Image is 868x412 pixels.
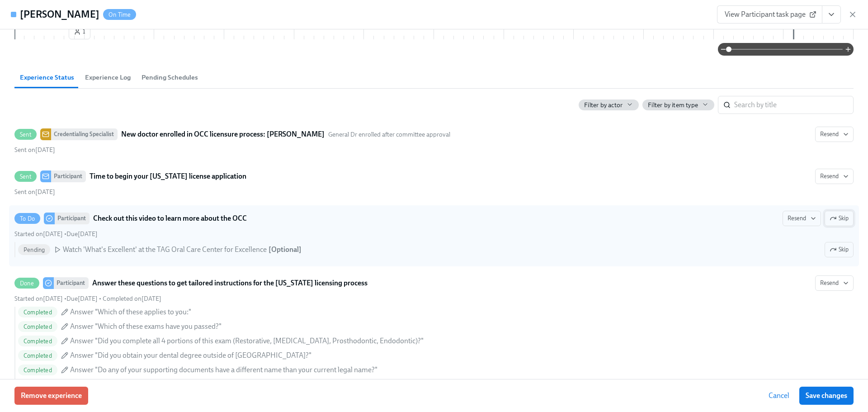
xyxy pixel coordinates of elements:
[14,230,98,238] div: •
[269,245,302,255] div: [ Optional ]
[820,130,849,139] span: Resend
[815,127,854,142] button: SentCredentialing SpecialistNew doctor enrolled in OCC licensure process: [PERSON_NAME]General Dr...
[142,72,198,83] span: Pending Schedules
[788,214,816,223] span: Resend
[121,129,325,140] strong: New doctor enrolled in OCC licensure process: [PERSON_NAME]
[63,245,267,255] span: Watch 'What's Excellent' at the TAG Oral Care Center for Excellence
[783,211,821,226] button: To DoParticipantCheck out this video to learn more about the OCCSkipStarted on[DATE] •Due[DATE] P...
[18,309,57,316] span: Completed
[93,213,247,224] strong: Check out this video to learn more about the OCC
[648,101,698,109] span: Filter by item type
[762,387,796,405] button: Cancel
[14,280,39,287] span: Done
[820,172,849,181] span: Resend
[806,391,847,400] span: Save changes
[820,279,849,288] span: Resend
[825,242,854,257] button: To DoParticipantCheck out this video to learn more about the OCCResendSkipStarted on[DATE] •Due[D...
[830,214,849,223] span: Skip
[14,146,55,154] span: Thursday, September 25th 2025, 10:11 am
[92,278,368,289] strong: Answer these questions to get tailored instructions for the [US_STATE] licensing process
[14,188,55,196] span: Thursday, September 25th 2025, 1:01 pm
[584,101,623,109] span: Filter by actor
[51,128,118,140] div: Credentialing Specialist
[21,391,82,400] span: Remove experience
[90,171,246,182] strong: Time to begin your [US_STATE] license application
[70,307,191,317] span: Answer "Which of these applies to you:"
[14,131,37,138] span: Sent
[103,11,136,18] span: On Time
[18,246,50,253] span: Pending
[85,72,131,83] span: Experience Log
[734,96,854,114] input: Search by title
[14,387,88,405] button: Remove experience
[799,387,854,405] button: Save changes
[14,173,37,180] span: Sent
[14,294,161,303] div: • •
[20,8,99,21] h4: [PERSON_NAME]
[328,130,450,139] span: This message uses the "General Dr enrolled after committee approval" audience
[51,170,86,182] div: Participant
[579,99,639,110] button: Filter by actor
[70,322,222,331] span: Answer "Which of these exams have you passed?"
[70,336,424,346] span: Answer "Did you complete all 4 portions of this exam (Restorative, [MEDICAL_DATA], Prosthodontic,...
[18,338,57,345] span: Completed
[815,275,854,291] button: DoneParticipantAnswer these questions to get tailored instructions for the [US_STATE] licensing p...
[769,391,789,400] span: Cancel
[70,350,311,360] span: Answer "Did you obtain your dental degree outside of [GEOGRAPHIC_DATA]?"
[20,72,74,83] span: Experience Status
[14,295,63,303] span: Thursday, September 25th 2025, 1:01 pm
[18,323,57,330] span: Completed
[14,230,63,238] span: Thursday, September 25th 2025, 1:01 pm
[66,230,98,238] span: Sunday, October 5th 2025, 1:00 pm
[717,5,822,24] a: View Participant task page
[822,5,841,24] button: View task page
[55,213,90,224] div: Participant
[66,295,98,303] span: Saturday, September 27th 2025, 1:00 pm
[14,215,40,222] span: To Do
[642,99,714,110] button: Filter by item type
[54,277,89,289] div: Participant
[18,367,57,374] span: Completed
[69,24,90,39] button: 1
[725,10,815,19] span: View Participant task page
[825,211,854,226] button: To DoParticipantCheck out this video to learn more about the OCCResendStarted on[DATE] •Due[DATE]...
[103,295,161,303] span: Tuesday, September 30th 2025, 1:02 pm
[815,169,854,184] button: SentParticipantTime to begin your [US_STATE] license applicationSent on[DATE]
[74,27,85,36] span: 1
[18,352,57,359] span: Completed
[830,245,849,254] span: Skip
[70,365,377,375] span: Answer "Do any of your supporting documents have a different name than your current legal name?"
